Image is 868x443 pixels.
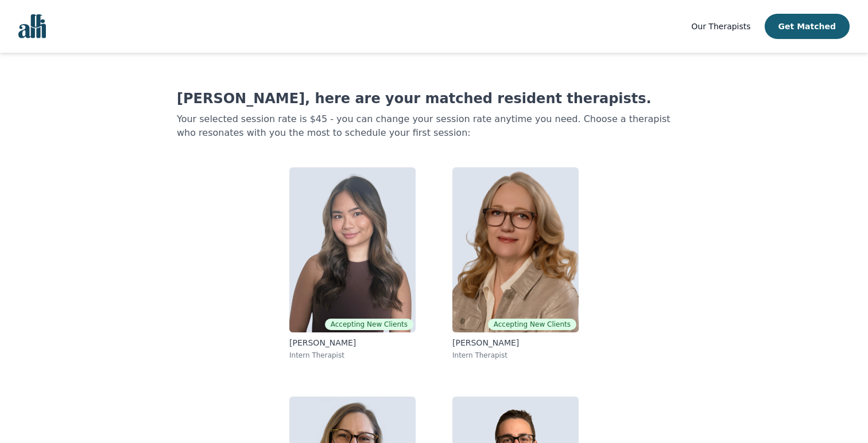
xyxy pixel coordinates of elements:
a: Noreen Clare TibudanAccepting New Clients[PERSON_NAME]Intern Therapist [280,158,425,369]
p: Intern Therapist [452,351,579,360]
img: Noreen Clare Tibudan [289,167,416,332]
a: Our Therapists [691,19,750,33]
img: Siobhan Chandler [452,167,579,332]
span: Accepting New Clients [325,319,413,330]
p: [PERSON_NAME] [289,337,416,348]
h1: [PERSON_NAME], here are your matched resident therapists. [177,89,691,108]
span: Accepting New Clients [488,319,576,330]
p: Your selected session rate is $45 - you can change your session rate anytime you need. Choose a t... [177,112,691,140]
span: Our Therapists [691,22,750,31]
img: alli logo [18,14,46,38]
p: [PERSON_NAME] [452,337,579,348]
button: Get Matched [765,14,850,39]
p: Intern Therapist [289,351,416,360]
a: Siobhan ChandlerAccepting New Clients[PERSON_NAME]Intern Therapist [443,158,588,369]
